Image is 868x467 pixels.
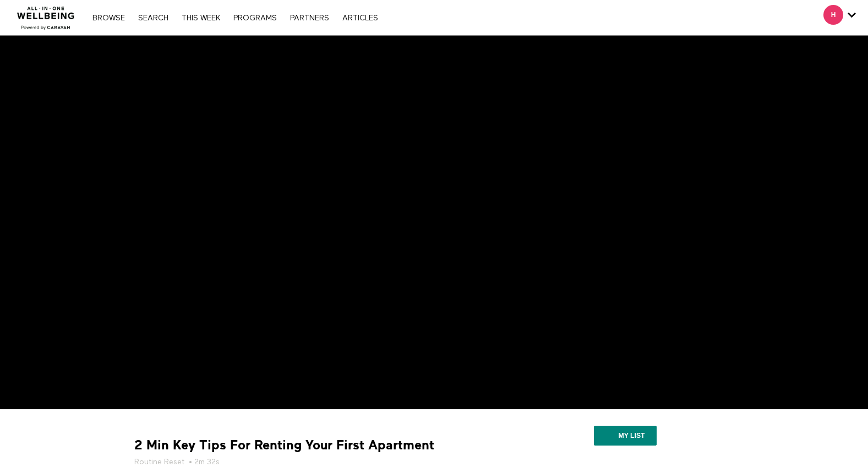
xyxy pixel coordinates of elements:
[87,12,383,23] nav: Primary
[87,14,130,22] a: Browse
[228,14,282,22] a: PROGRAMS
[134,437,434,454] strong: 2 Min Key Tips For Renting Your First Apartment
[337,14,384,22] a: ARTICLES
[594,426,656,446] button: My list
[176,14,226,22] a: THIS WEEK
[133,14,174,22] a: Search
[285,14,335,22] a: PARTNERS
